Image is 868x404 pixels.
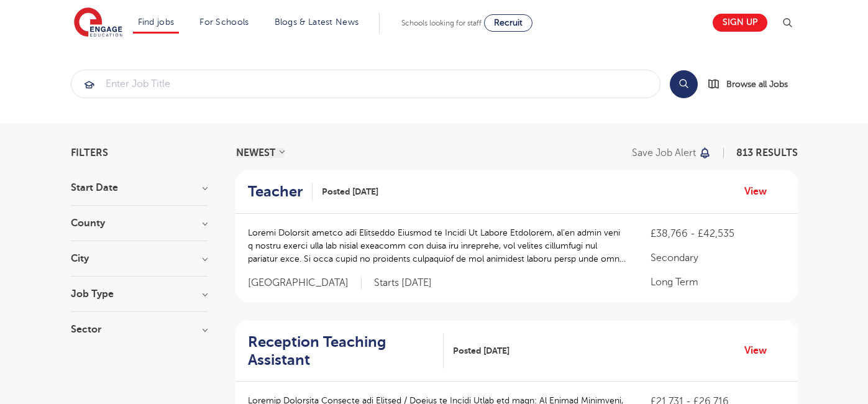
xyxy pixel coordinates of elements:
a: Browse all Jobs [708,77,798,91]
a: View [744,342,776,359]
a: Blogs & Latest News [275,17,359,27]
div: Submit [71,70,660,98]
a: View [744,183,776,200]
span: [GEOGRAPHIC_DATA] [248,277,362,290]
span: Posted [DATE] [322,185,378,198]
h2: Reception Teaching Assistant [248,333,434,369]
h3: Sector [71,324,208,334]
a: Find jobs [138,17,175,27]
h3: Job Type [71,289,208,299]
a: Reception Teaching Assistant [248,333,444,369]
p: Starts [DATE] [374,277,432,290]
span: Filters [71,148,108,158]
h3: Start Date [71,183,208,193]
a: Recruit [484,14,532,32]
span: 813 RESULTS [736,147,798,158]
span: Posted [DATE] [453,344,509,357]
span: Browse all Jobs [726,77,788,91]
button: Search [670,70,698,98]
span: Recruit [494,18,523,27]
a: Teacher [248,183,313,201]
h3: County [71,218,208,228]
img: Engage Education [74,7,122,39]
input: Submit [71,70,660,98]
h2: Teacher [248,183,303,201]
p: £38,766 - £42,535 [651,226,785,241]
h3: City [71,254,208,264]
p: Secondary [651,250,785,265]
a: For Schools [199,17,249,27]
p: Loremi Dolorsit ametco adi Elitseddo Eiusmod te Incidi Ut Labore Etdolorem, al’en admin veni q no... [248,226,626,265]
p: Save job alert [632,148,696,158]
a: Sign up [713,14,767,32]
button: Save job alert [632,148,712,158]
span: Schools looking for staff [401,19,482,27]
p: Long Term [651,275,785,290]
